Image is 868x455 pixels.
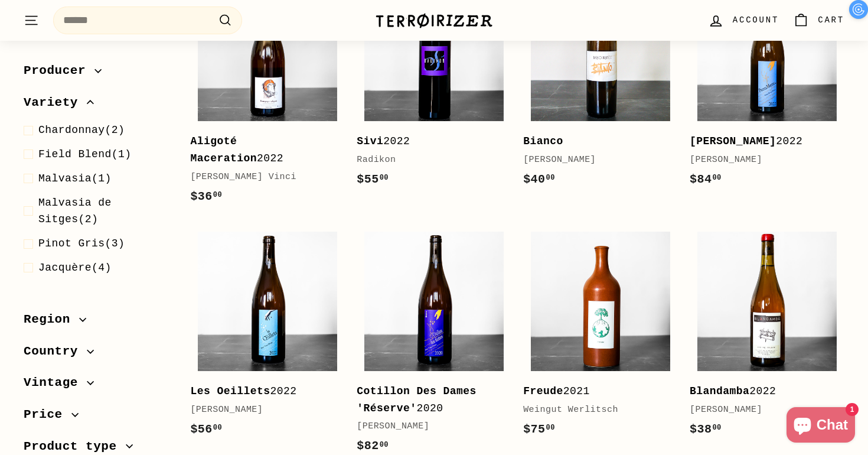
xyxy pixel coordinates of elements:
sup: 00 [380,441,389,449]
sup: 00 [546,424,555,432]
a: Account [701,3,786,38]
a: Les Oeillets2022[PERSON_NAME] [190,224,345,451]
span: Region [24,310,79,330]
b: Blandamba [690,385,749,397]
span: $36 [190,190,222,203]
button: Region [24,307,171,339]
span: Price [24,405,71,425]
a: Cart [786,3,851,38]
b: Sivi [357,135,383,147]
div: [PERSON_NAME] [690,403,833,417]
span: (2) [38,122,125,139]
span: Chardonnay [38,124,105,136]
button: Variety [24,90,171,122]
button: Country [24,339,171,370]
sup: 00 [380,174,389,182]
div: Radikon [357,153,500,167]
div: 2020 [357,383,500,417]
span: Account [733,14,779,27]
span: Malvasia de Sitges [38,197,112,226]
span: Jacquère [38,262,92,274]
span: Malvasia [38,173,92,184]
span: $55 [357,173,389,186]
div: 2022 [190,133,333,167]
div: [PERSON_NAME] [357,420,500,434]
span: $38 [690,422,722,436]
span: Vintage [24,373,87,393]
div: [PERSON_NAME] Vinci [190,170,333,184]
span: (4) [38,259,112,277]
div: 2022 [357,133,500,150]
b: Freude [523,385,563,397]
div: 2022 [690,133,833,150]
span: Producer [24,61,94,81]
b: Cotillon Des Dames 'Réserve' [357,385,477,414]
button: Price [24,402,171,434]
a: Freude2021Weingut Werlitsch [523,224,678,451]
sup: 00 [546,174,555,182]
inbox-online-store-chat: Shopify online store chat [783,407,859,446]
b: Aligoté Maceration [190,135,257,164]
sup: 00 [213,424,222,432]
span: (2) [38,194,171,229]
span: Variety [24,93,87,113]
span: (3) [38,235,125,252]
span: $40 [523,173,555,186]
a: Blandamba2022[PERSON_NAME] [690,224,844,451]
span: $75 [523,422,555,436]
div: [PERSON_NAME] [690,153,833,167]
sup: 00 [712,174,721,182]
span: Cart [818,14,844,27]
b: Bianco [523,135,563,147]
sup: 00 [712,424,721,432]
span: $82 [357,439,389,453]
div: [PERSON_NAME] [190,403,333,417]
b: [PERSON_NAME] [690,135,776,147]
button: Producer [24,58,171,90]
div: 2021 [523,383,666,400]
div: 2022 [190,383,333,400]
span: (1) [38,146,132,163]
span: Field Blend [38,148,112,160]
span: Country [24,342,87,362]
div: 2022 [690,383,833,400]
span: $84 [690,173,722,186]
span: $56 [190,422,222,436]
sup: 00 [213,191,222,199]
span: Pinot Gris [38,238,105,249]
div: [PERSON_NAME] [523,153,666,167]
div: Weingut Werlitsch [523,403,666,417]
span: (1) [38,170,112,187]
b: Les Oeillets [190,385,270,397]
button: Vintage [24,370,171,402]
